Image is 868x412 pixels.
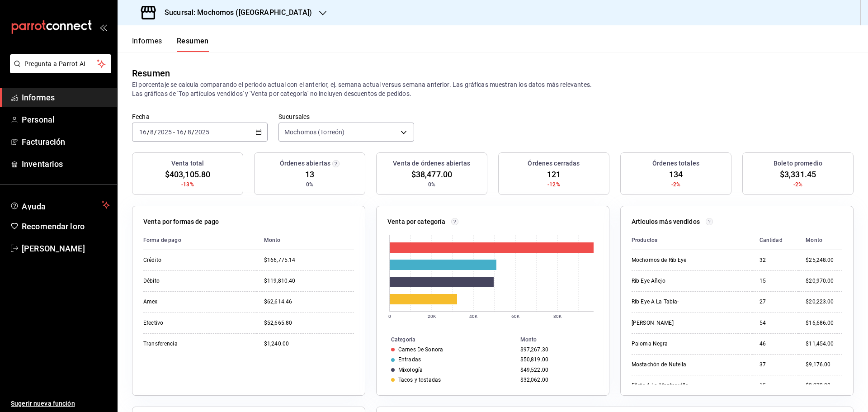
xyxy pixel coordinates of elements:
[22,202,46,211] font: Ayuda
[793,181,802,188] font: -2%
[10,54,111,73] button: Pregunta a Parrot AI
[22,137,65,147] font: Facturación
[520,346,548,353] font: $97,267.30
[632,382,690,388] font: Filete A La Mantequilla-
[511,314,520,319] text: 60K
[806,341,834,347] font: $11,454.00
[520,377,548,383] font: $32,062.00
[264,257,295,263] font: $166,775.14
[398,346,443,353] font: Carnes De Sonora
[132,36,209,52] div: pestañas de navegación
[187,128,192,136] input: --
[165,8,312,17] font: Sucursal: Mochomos ([GEOGRAPHIC_DATA])
[11,400,75,407] font: Sugerir nueva función
[165,170,210,179] font: $403,105.80
[632,361,687,368] font: Mostachón de Nutella
[143,341,178,347] font: Transferencia
[132,113,150,120] font: Fecha
[132,81,592,88] font: El porcentaje se calcula comparando el período actual con el anterior, ej. semana actual versus s...
[181,181,194,188] font: -13%
[194,128,210,136] input: ----
[173,128,175,136] font: -
[632,237,657,243] font: Productos
[806,257,834,263] font: $25,248.00
[759,298,766,305] font: 27
[806,320,834,326] font: $16,686.00
[520,356,548,363] font: $50,819.00
[398,377,441,383] font: Tacos y tostadas
[264,341,289,347] font: $1,240.00
[143,237,181,243] font: Forma de pago
[780,170,816,179] font: $3,331.45
[528,160,580,167] font: Órdenes cerradas
[132,68,170,79] font: Resumen
[147,128,150,136] font: /
[177,37,209,45] font: Resumen
[391,336,415,343] font: Categoría
[759,257,766,263] font: 32
[428,181,435,188] font: 0%
[520,367,548,373] font: $49,522.00
[264,278,295,284] font: $119,810.40
[157,128,172,136] input: ----
[774,160,822,167] font: Boleto promedio
[759,237,783,243] font: Cantidad
[398,356,421,363] font: Entradas
[150,128,154,136] input: --
[22,159,63,169] font: Inventarios
[305,170,314,179] font: 13
[806,237,822,243] font: Monto
[171,160,204,167] font: Venta total
[806,278,834,284] font: $20,970.00
[388,314,391,319] text: 0
[759,320,766,326] font: 54
[632,278,665,284] font: Rib Eye Añejo
[24,60,86,67] font: Pregunta a Parrot AI
[806,298,834,305] font: $20,223.00
[428,314,436,319] text: 20K
[132,37,162,45] font: Informes
[759,361,766,368] font: 37
[192,128,194,136] font: /
[553,314,562,319] text: 80K
[6,66,111,75] a: Pregunta a Parrot AI
[143,257,161,263] font: Crédito
[669,170,683,179] font: 134
[632,320,674,326] font: [PERSON_NAME]
[547,170,561,179] font: 121
[264,298,292,305] font: $62,614.46
[632,341,668,347] font: Paloma Negra
[143,320,163,326] font: Efectivo
[411,170,452,179] font: $38,477.00
[806,382,830,388] font: $8,970.00
[306,181,313,188] font: 0%
[184,128,187,136] font: /
[143,298,158,305] font: Amex
[176,128,184,136] input: --
[547,181,560,188] font: -12%
[22,244,85,253] font: [PERSON_NAME]
[132,90,411,97] font: Las gráficas de 'Top artículos vendidos' y 'Venta por categoría' no incluyen descuentos de pedidos.
[139,128,147,136] input: --
[387,218,446,225] font: Venta por categoría
[632,257,686,263] font: Mochomos de Rib Eye
[284,128,344,136] font: Mochomos (Torreón)
[22,115,55,124] font: Personal
[22,93,55,102] font: Informes
[278,113,310,120] font: Sucursales
[264,320,292,326] font: $52,665.80
[99,24,107,31] button: abrir_cajón_menú
[671,181,680,188] font: -2%
[264,237,281,243] font: Monto
[759,382,766,388] font: 15
[759,341,766,347] font: 46
[632,298,679,305] font: Rib Eye A La Tabla-
[280,160,330,167] font: Órdenes abiertas
[154,128,157,136] font: /
[393,160,470,167] font: Venta de órdenes abiertas
[759,278,766,284] font: 15
[652,160,699,167] font: Órdenes totales
[632,218,700,225] font: Artículos más vendidos
[22,222,85,231] font: Recomendar loro
[806,361,830,368] font: $9,176.00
